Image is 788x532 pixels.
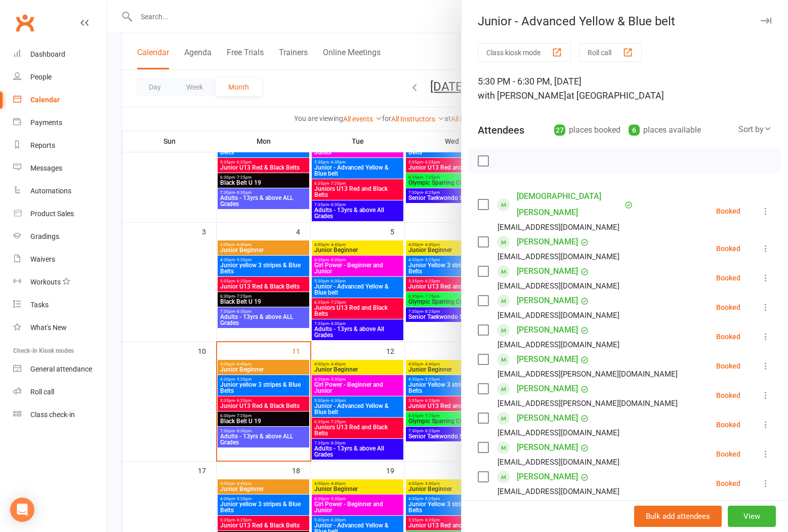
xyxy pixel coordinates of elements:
div: Booked [716,392,740,399]
a: [PERSON_NAME] [517,381,578,397]
a: [PERSON_NAME] [517,293,578,309]
button: Bulk add attendees [634,506,722,527]
a: [PERSON_NAME] [517,234,578,250]
div: Reports [30,141,55,149]
div: [EMAIL_ADDRESS][DOMAIN_NAME] [497,456,619,469]
div: 27 [554,125,565,136]
a: Tasks [13,294,107,316]
div: Automations [30,187,71,195]
a: Class kiosk mode [13,403,107,426]
div: Booked [716,274,740,281]
div: Waivers [30,255,55,263]
a: General attendance kiosk mode [13,358,107,381]
div: [EMAIL_ADDRESS][DOMAIN_NAME] [497,221,619,234]
div: Payments [30,118,62,127]
div: Booked [716,333,740,340]
div: Booked [716,208,740,215]
a: People [13,66,107,89]
a: [PERSON_NAME] [517,469,578,485]
a: [PERSON_NAME] [517,351,578,367]
div: 6 [629,125,640,136]
button: Class kiosk mode [478,43,571,62]
div: [EMAIL_ADDRESS][PERSON_NAME][DOMAIN_NAME] [497,367,678,381]
div: Booked [716,362,740,370]
a: Workouts [13,271,107,294]
div: Dashboard [30,50,65,58]
div: Booked [716,480,740,487]
div: Booked [716,245,740,252]
a: Dashboard [13,43,107,66]
div: Workouts [30,278,61,286]
div: Open Intercom Messenger [10,498,34,522]
div: [EMAIL_ADDRESS][DOMAIN_NAME] [497,485,619,498]
a: Clubworx [12,10,37,35]
div: Booked [716,451,740,458]
a: What's New [13,316,107,339]
a: Calendar [13,89,107,111]
div: Sort by [738,123,772,136]
a: Product Sales [13,202,107,225]
div: General attendance [30,365,92,373]
a: Automations [13,180,107,202]
a: [PERSON_NAME] [517,263,578,279]
a: [PERSON_NAME] [517,439,578,456]
a: Roll call [13,381,107,403]
div: [EMAIL_ADDRESS][DOMAIN_NAME] [497,279,619,293]
div: Booked [716,304,740,311]
div: [EMAIL_ADDRESS][PERSON_NAME][DOMAIN_NAME] [497,397,678,410]
div: 5:30 PM - 6:30 PM, [DATE] [478,74,772,103]
div: [EMAIL_ADDRESS][DOMAIN_NAME] [497,250,619,263]
div: places booked [554,123,620,137]
div: [EMAIL_ADDRESS][DOMAIN_NAME] [497,309,619,322]
div: What's New [30,323,67,332]
a: [PERSON_NAME] [517,498,578,514]
div: [EMAIL_ADDRESS][DOMAIN_NAME] [497,338,619,351]
a: Waivers [13,248,107,271]
div: Junior - Advanced Yellow & Blue belt [462,14,788,28]
div: Gradings [30,232,59,240]
a: [PERSON_NAME] [517,322,578,338]
a: [PERSON_NAME] [517,410,578,426]
div: Roll call [30,388,54,396]
div: Class check-in [30,411,75,419]
a: Payments [13,111,107,134]
div: Product Sales [30,210,74,218]
div: Tasks [30,301,49,309]
div: places available [629,123,701,137]
div: [EMAIL_ADDRESS][DOMAIN_NAME] [497,426,619,439]
a: Reports [13,134,107,157]
span: with [PERSON_NAME] [478,90,566,101]
div: People [30,73,52,81]
button: View [728,506,776,527]
a: Messages [13,157,107,180]
a: Gradings [13,225,107,248]
button: Roll call [579,43,642,62]
div: Booked [716,421,740,428]
a: [DEMOGRAPHIC_DATA][PERSON_NAME] [517,188,622,221]
div: Calendar [30,96,60,104]
div: Messages [30,164,62,172]
span: at [GEOGRAPHIC_DATA] [566,90,664,101]
div: Attendees [478,123,524,137]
